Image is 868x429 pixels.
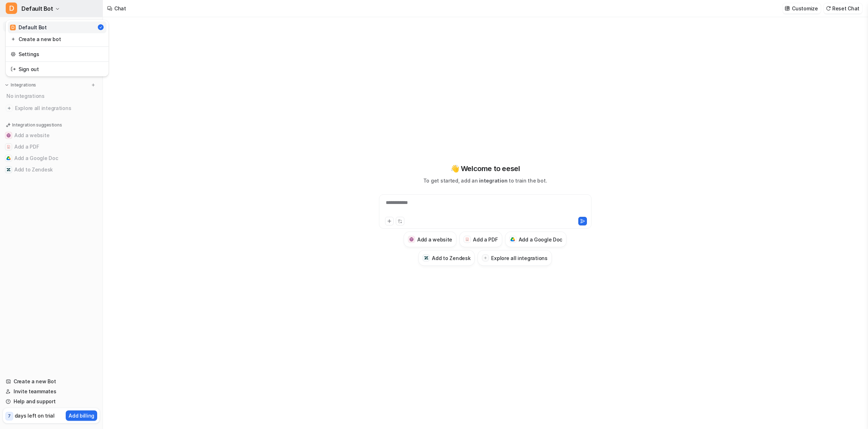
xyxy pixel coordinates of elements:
[10,24,47,31] div: Default Bot
[10,25,16,30] span: D
[11,65,16,73] img: reset
[11,50,16,58] img: reset
[6,20,109,76] div: DDefault Bot
[21,4,53,14] span: Default Bot
[11,35,16,43] img: reset
[8,63,106,75] a: Sign out
[8,48,106,60] a: Settings
[8,33,106,45] a: Create a new bot
[6,3,17,14] span: D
